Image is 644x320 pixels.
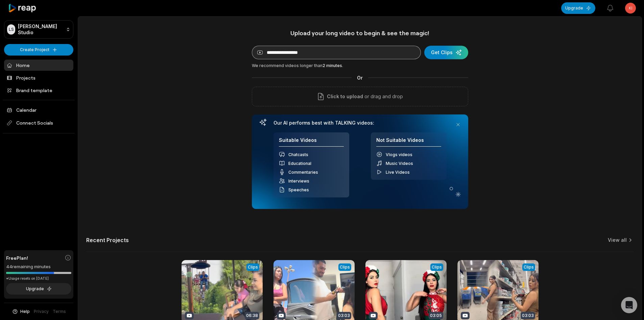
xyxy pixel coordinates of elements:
[252,29,468,37] h1: Upload your long video to begin & see the magic!
[86,237,129,243] h2: Recent Projects
[386,170,410,175] span: Live Videos
[424,46,468,59] button: Get Clips
[608,237,627,243] a: View all
[561,2,595,14] button: Upgrade
[621,297,637,313] div: Open Intercom Messenger
[288,187,309,192] span: Speeches
[4,72,73,83] a: Projects
[6,263,71,270] div: 44 remaining minutes
[273,120,447,126] h3: Our AI performs best with TALKING videos:
[288,152,308,157] span: Chatcasts
[386,161,413,166] span: Music Videos
[4,44,73,56] button: Create Project
[18,23,63,36] p: [PERSON_NAME] Studio
[323,63,342,68] span: 2 minutes
[288,170,318,175] span: Commentaries
[53,308,66,315] a: Terms
[4,85,73,96] a: Brand template
[6,283,71,295] button: Upgrade
[20,308,30,315] span: Help
[7,24,15,35] div: LS
[352,74,368,81] span: Or
[386,152,412,157] span: Vlogs videos
[252,63,468,69] div: We recommend videos longer than .
[34,308,49,315] a: Privacy
[4,104,73,115] a: Calendar
[4,60,73,71] a: Home
[288,178,309,184] span: Interviews
[12,308,30,315] button: Help
[4,117,73,129] span: Connect Socials
[6,254,28,261] span: Free Plan!
[288,161,311,166] span: Educational
[327,92,363,101] span: Click to upload
[279,137,344,147] h4: Suitable Videos
[6,276,71,281] div: *Usage resets on [DATE]
[363,92,403,101] p: or drag and drop
[376,137,441,147] h4: Not Suitable Videos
